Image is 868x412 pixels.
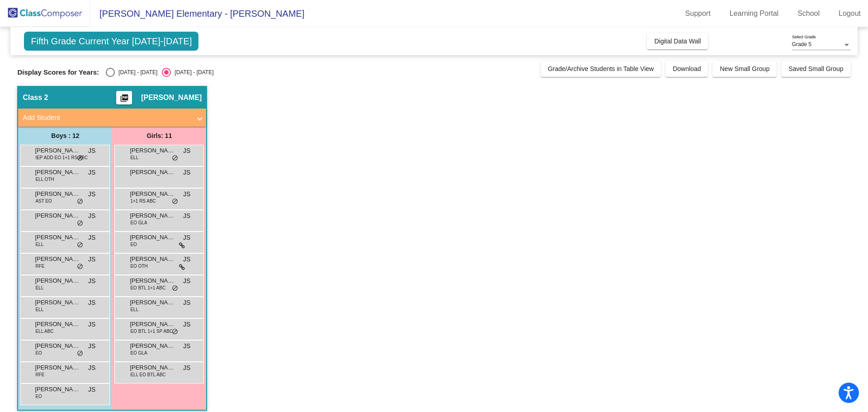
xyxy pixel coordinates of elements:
span: [PERSON_NAME] [35,298,80,307]
span: JS [88,168,95,177]
span: Digital Data Wall [654,38,701,45]
span: do_not_disturb_alt [172,328,178,336]
span: [PERSON_NAME] [35,363,80,372]
span: EO GLA [130,219,147,226]
span: ELL [35,306,43,313]
span: AST EO [35,198,52,204]
span: ELL ABC [35,328,53,335]
span: JS [183,168,190,177]
span: [PERSON_NAME] [130,211,175,220]
span: ELL [35,284,43,291]
span: ELL [35,241,43,248]
a: Support [678,6,718,21]
span: JS [183,320,190,329]
span: do_not_disturb_alt [77,263,83,270]
span: ELL [130,154,138,161]
span: New Small Group [720,65,769,72]
span: [PERSON_NAME] [130,276,175,285]
span: [PERSON_NAME] [35,233,80,242]
span: IEP ADD EO 1+1 RS ABC [35,154,88,161]
span: do_not_disturb_alt [172,285,178,292]
div: Boys : 12 [18,127,112,145]
span: JS [183,363,190,373]
span: Grade 5 [792,41,811,47]
mat-icon: picture_as_pdf [119,94,130,106]
span: do_not_disturb_alt [77,242,83,249]
span: JS [183,276,190,286]
span: [PERSON_NAME] [141,93,202,102]
button: Print Students Details [116,91,132,104]
span: [PERSON_NAME] [130,146,175,155]
span: JS [88,320,95,329]
span: RFE [35,371,44,378]
span: EO [35,393,42,400]
mat-radio-group: Select an option [106,68,213,77]
span: [PERSON_NAME] [130,255,175,264]
span: [PERSON_NAME] [130,341,175,350]
span: Display Scores for Years: [17,68,99,76]
span: do_not_disturb_alt [77,198,83,205]
span: JS [88,298,95,308]
span: [PERSON_NAME] [35,276,80,285]
span: ELL OTH [35,176,54,183]
span: [PERSON_NAME] [130,233,175,242]
span: [PERSON_NAME] [35,189,80,199]
span: JS [183,189,190,199]
a: Logout [831,6,868,21]
div: [DATE] - [DATE] [171,68,213,76]
span: do_not_disturb_alt [172,155,178,162]
span: [PERSON_NAME] [130,189,175,199]
span: RFE [35,263,44,270]
span: JS [183,298,190,308]
span: do_not_disturb_alt [77,155,83,162]
span: Class 2 [23,93,48,102]
div: Girls: 11 [112,127,206,145]
span: JS [88,385,95,394]
span: JS [88,189,95,199]
span: [PERSON_NAME] [130,168,175,177]
span: Grade/Archive Students in Table View [548,65,654,72]
span: Download [673,65,701,72]
button: Grade/Archive Students in Table View [541,61,661,77]
span: EO BTL 1+1 ABC [130,284,165,291]
span: Fifth Grade Current Year [DATE]-[DATE] [24,32,198,51]
span: EO [130,241,137,248]
mat-expansion-panel-header: Add Student [18,109,206,127]
span: EO [35,350,42,356]
span: JS [88,363,95,373]
span: ELL [130,306,138,313]
span: [PERSON_NAME] [35,211,80,220]
span: [PERSON_NAME] [130,298,175,307]
span: 1+1 RS ABC [130,198,156,204]
button: Saved Small Group [781,61,850,77]
span: JS [183,211,190,221]
span: JS [88,255,95,264]
span: ELL EO BTL ABC [130,371,165,378]
button: Download [665,61,708,77]
span: [PERSON_NAME] [35,320,80,329]
span: JS [88,146,95,156]
span: JS [183,341,190,351]
button: Digital Data Wall [647,33,708,49]
a: Learning Portal [722,6,786,21]
span: do_not_disturb_alt [172,198,178,205]
span: EO OTH [130,263,147,270]
mat-panel-title: Add Student [23,113,191,123]
span: JS [183,255,190,264]
span: do_not_disturb_alt [77,350,83,357]
span: JS [88,233,95,242]
a: School [790,6,827,21]
span: JS [183,233,190,242]
span: [PERSON_NAME] [35,255,80,264]
span: [PERSON_NAME] [35,146,80,155]
span: [PERSON_NAME] [130,320,175,329]
span: EO GLA [130,350,147,356]
span: JS [183,146,190,156]
span: [PERSON_NAME] Elementary - [PERSON_NAME] [90,6,304,21]
span: [PERSON_NAME] [130,363,175,372]
span: do_not_disturb_alt [77,220,83,227]
div: [DATE] - [DATE] [115,68,157,76]
span: Saved Small Group [788,65,843,72]
span: EO BTL 1+1 SP ABC [130,328,173,335]
span: JS [88,211,95,221]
